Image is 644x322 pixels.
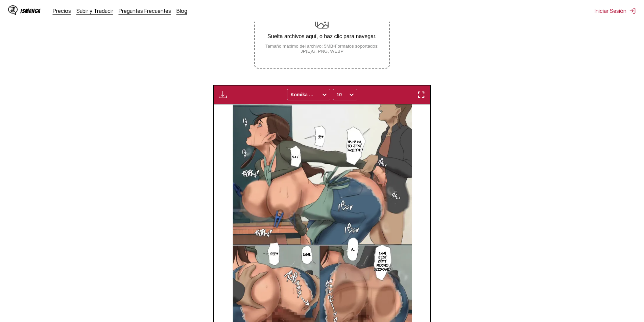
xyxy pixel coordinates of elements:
[255,44,389,54] small: Tamaño máximo del archivo: 5MB • Formatos soportados: JP(E)G, PNG, WEBP
[76,7,113,14] a: Subir y Traducir
[20,8,41,14] div: IsManga
[255,33,389,40] p: Suelta archivos aquí, o haz clic para navegar.
[119,7,171,14] a: Preguntas Frecuentes
[8,5,18,15] img: IsManga Logo
[345,138,364,153] p: Ha ha ha, to jest świetne!
[302,251,312,257] p: Ugh...
[595,7,636,14] button: Iniciar Sesión
[219,91,227,99] img: Download translated images
[290,153,300,160] p: A-ł!
[417,91,425,99] img: Enter fullscreen
[53,7,71,14] a: Precios
[373,249,392,272] p: Ugh, jest zbyt mocno ściskane!
[176,7,187,14] a: Blog
[8,5,53,16] a: IsManga LogoIsManga
[350,246,356,252] p: A...
[629,7,636,14] img: Sign out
